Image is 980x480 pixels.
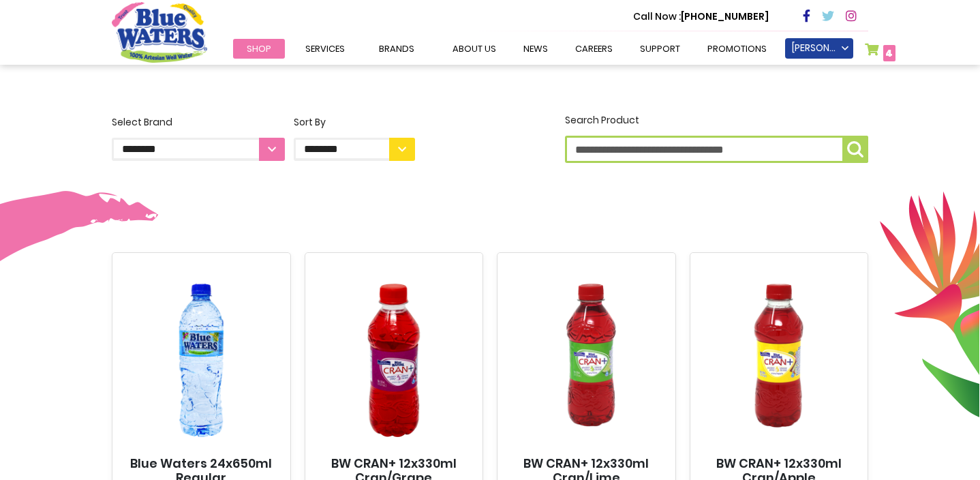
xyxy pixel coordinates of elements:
[294,138,415,161] select: Sort By
[379,42,414,55] span: Brands
[694,39,780,59] a: Promotions
[439,39,510,59] a: about us
[633,10,681,23] span: Call Now :
[785,38,853,59] a: [PERSON_NAME]
[510,39,562,59] a: News
[510,265,663,456] img: BW CRAN+ 12x330ml Cran/Lime
[565,113,868,163] label: Search Product
[865,43,895,63] a: 4
[112,2,207,62] a: store logo
[305,42,345,55] span: Services
[633,10,769,24] p: [PHONE_NUMBER]
[885,46,893,60] span: 4
[847,141,863,157] img: search-icon.png
[703,265,856,456] img: BW CRAN+ 12x330ml Cran/Apple
[626,39,694,59] a: support
[842,136,868,163] button: Search Product
[112,115,285,161] label: Select Brand
[318,265,471,456] img: BW CRAN+ 12x330ml Cran/Grape
[294,115,415,130] div: Sort By
[565,136,868,163] input: Search Product
[125,265,278,456] img: Blue Waters 24x650ml Regular
[562,39,626,59] a: careers
[112,138,285,161] select: Select Brand
[247,42,271,55] span: Shop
